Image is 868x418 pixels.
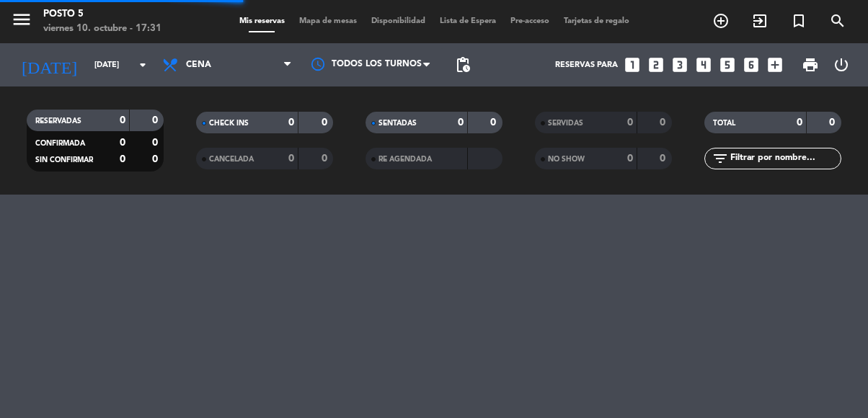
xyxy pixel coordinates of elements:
span: CANCELADA [209,156,254,163]
strong: 0 [322,117,330,128]
span: RESERVADAS [35,117,81,125]
span: SENTADAS [378,120,417,127]
i: looks_4 [694,55,713,74]
span: Cena [186,60,211,70]
span: RE AGENDADA [378,156,432,163]
span: Disponibilidad [364,17,433,25]
div: LOG OUT [826,43,857,86]
strong: 0 [288,117,294,128]
strong: 0 [120,138,125,148]
strong: 0 [627,154,633,164]
strong: 0 [152,154,161,164]
i: turned_in_not [790,12,807,30]
strong: 0 [458,117,464,128]
span: pending_actions [454,56,471,74]
span: SERVIDAS [548,120,583,127]
span: Pre-acceso [503,17,557,25]
span: TOTAL [713,120,735,127]
span: Lista de Espera [433,17,503,25]
span: NO SHOW [548,156,585,163]
i: looks_3 [670,55,689,74]
strong: 0 [152,115,161,125]
i: search [829,12,846,30]
i: filter_list [712,150,729,167]
i: looks_two [647,55,665,74]
strong: 0 [797,117,802,128]
strong: 0 [120,154,125,164]
strong: 0 [660,117,668,128]
i: add_circle_outline [712,12,730,30]
strong: 0 [322,154,330,164]
i: arrow_drop_down [134,56,151,74]
strong: 0 [627,117,633,128]
div: viernes 10. octubre - 17:31 [43,22,161,36]
span: print [802,56,819,74]
strong: 0 [288,154,294,164]
span: Mis reservas [232,17,292,25]
span: SIN CONFIRMAR [35,156,93,164]
i: looks_one [623,55,642,74]
strong: 0 [660,154,668,164]
i: exit_to_app [751,12,769,30]
strong: 0 [120,115,125,125]
div: Posto 5 [43,7,161,22]
span: Mapa de mesas [292,17,364,25]
i: power_settings_new [833,56,850,74]
i: add_box [766,55,784,74]
i: looks_6 [742,55,761,74]
i: [DATE] [11,49,87,81]
i: looks_5 [718,55,737,74]
button: menu [11,9,32,35]
i: menu [11,9,32,30]
span: CONFIRMADA [35,140,85,147]
input: Filtrar por nombre... [729,151,841,166]
strong: 0 [152,138,161,148]
strong: 0 [490,117,499,128]
span: CHECK INS [209,120,249,127]
span: Tarjetas de regalo [557,17,637,25]
span: Reservas para [555,61,618,70]
strong: 0 [829,117,838,128]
